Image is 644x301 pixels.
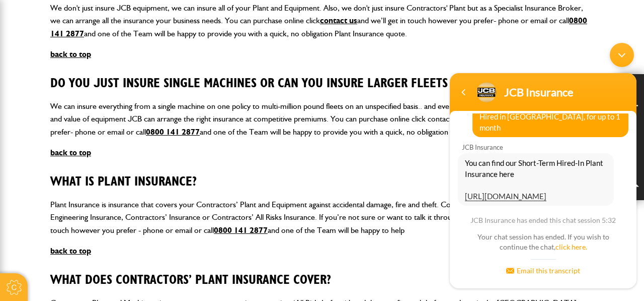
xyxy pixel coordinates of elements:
[50,174,594,190] h3: What is Plant Insurance?
[50,273,594,288] h3: What does Contractors’ Plant Insurance cover?
[146,127,200,137] a: 0800 141 2877
[50,246,91,256] a: back to top
[50,148,91,157] a: back to top
[214,225,268,235] a: 0800 141 2877
[50,100,594,139] p: We can insure everything from a single machine on one policy to multi-million pound fleets on an ...
[445,38,641,293] iframe: SalesIQ Chatwindow
[50,198,594,237] p: Plant Insurance is insurance that covers your Contractors’ Plant and Equipment against accidental...
[50,76,594,92] h3: Do you just insure single machines or can you insure larger fleets of equipment?
[50,16,587,38] a: 0800 141 2877
[50,49,91,59] a: back to top
[50,2,594,40] p: We don't just insure JCB equipment, we can insure all of your Plant and Equipment. Also, we don't...
[320,16,357,25] a: contact us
